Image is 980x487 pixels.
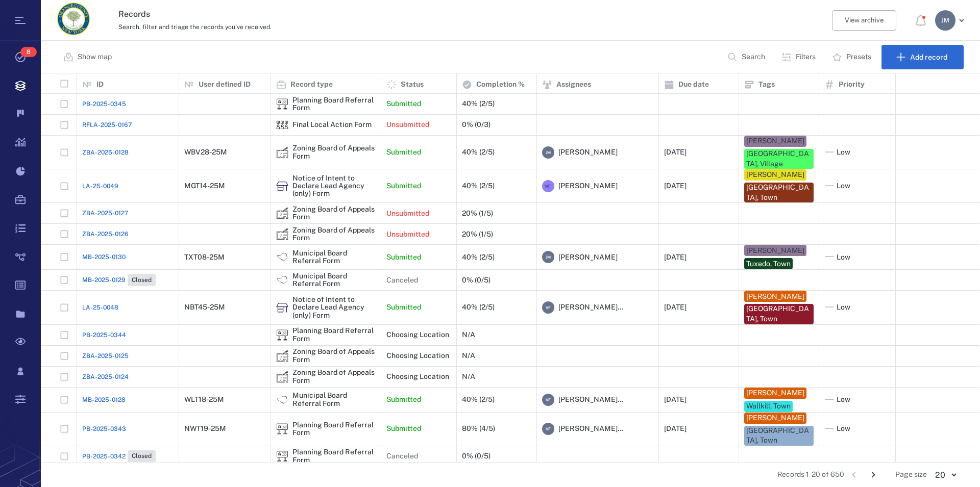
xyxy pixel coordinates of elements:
p: Choosing Location [386,351,449,361]
span: Page size [895,470,927,480]
div: [PERSON_NAME] [746,292,804,302]
div: Municipal Board Referral Form [276,394,288,406]
a: ZBA-2025-0126 [82,229,129,239]
a: MB-2025-0130 [82,252,126,262]
span: ZBA-2025-0124 [82,372,129,381]
div: Notice of Intent to Declare Lead Agency (only) Form [292,174,376,198]
div: Zoning Board of Appeals Form [292,226,376,242]
button: Go to next page [865,467,881,483]
p: Submitted [386,395,421,405]
span: Closed [130,452,154,460]
div: 0% (0/5) [462,276,491,284]
p: Submitted [386,252,421,263]
p: Submitted [386,147,421,158]
img: icon Zoning Board of Appeals Form [276,146,288,159]
div: Final Local Action Form [276,119,288,131]
button: Search [721,45,773,69]
div: N/A [462,331,475,339]
img: icon Planning Board Referral Form [276,423,288,435]
span: ZBA-2025-0125 [82,351,129,361]
span: MB-2025-0129 [82,275,126,285]
img: icon Planning Board Referral Form [276,329,288,341]
div: Municipal Board Referral Form [276,251,288,263]
div: M T [542,180,554,192]
div: Municipal Board Referral Form [292,249,376,265]
p: Due date [678,80,709,90]
a: RFLA-2025-0167 [82,120,132,130]
div: 40% (2/5) [462,303,495,311]
span: Low [837,181,850,191]
img: icon Zoning Board of Appeals Form [276,350,288,362]
div: V F [542,423,554,435]
button: Filters [775,45,824,69]
div: [GEOGRAPHIC_DATA], Town [746,183,812,202]
img: icon Zoning Board of Appeals Form [276,228,288,240]
p: Submitted [386,424,421,434]
p: Tags [758,80,775,90]
img: icon Zoning Board of Appeals Form [276,371,288,383]
span: [PERSON_NAME] [558,147,618,158]
div: Final Local Action Form [292,121,372,129]
div: 40% (2/5) [462,253,495,261]
div: Zoning Board of Appeals Form [276,146,288,159]
span: ZBA-2025-0127 [82,209,128,218]
div: Notice of Intent to Declare Lead Agency (only) Form [292,296,376,319]
a: PB-2025-0345 [82,99,126,109]
div: Zoning Board of Appeals Form [292,206,376,221]
p: Choosing Location [386,372,449,382]
div: Zoning Board of Appeals Form [292,144,376,160]
p: Submitted [386,302,421,313]
a: MB-2025-0129Closed [82,274,156,286]
div: N/A [462,352,475,360]
p: Canceled [386,275,418,286]
div: Zoning Board of Appeals Form [292,348,376,364]
div: Municipal Board Referral Form [292,392,376,407]
p: Completion % [476,80,525,90]
p: Record type [290,80,333,90]
span: Low [837,395,850,405]
div: NBT45-25M [184,303,225,311]
img: icon Zoning Board of Appeals Form [276,207,288,219]
a: ZBA-2025-0128 [82,148,129,157]
div: [DATE] [664,182,687,190]
div: WBV28-25M [184,148,227,156]
div: 20% (1/5) [462,210,493,217]
span: [PERSON_NAME]... [558,302,623,313]
span: Low [837,252,850,263]
div: J M [935,10,955,31]
img: icon Municipal Board Referral Form [276,394,288,406]
div: 40% (2/5) [462,396,495,403]
div: Planning Board Referral Form [276,450,288,463]
p: Search [742,52,765,62]
div: Zoning Board of Appeals Form [276,371,288,383]
div: Municipal Board Referral Form [276,274,288,286]
div: Notice of Intent to Declare Lead Agency (only) Form [276,301,288,314]
span: PB-2025-0343 [82,424,126,433]
a: MB-2025-0128 [82,395,126,404]
div: 40% (2/5) [462,182,495,190]
div: J M [542,251,554,263]
a: LA-25-0049 [82,182,118,191]
p: Show map [78,52,112,62]
p: Unsubmitted [386,229,429,240]
div: V F [542,394,554,406]
div: WLT18-25M [184,396,224,403]
div: Planning Board Referral Form [292,327,376,343]
a: PB-2025-0344 [82,330,126,340]
div: NWT19-25M [184,425,226,432]
div: [DATE] [664,303,687,311]
div: 40% (2/5) [462,100,495,108]
div: [DATE] [664,148,687,156]
nav: pagination navigation [844,467,883,483]
div: J M [542,146,554,159]
div: N/A [462,373,475,380]
div: [PERSON_NAME] [746,136,804,146]
img: icon Municipal Board Referral Form [276,251,288,263]
p: Unsubmitted [386,209,429,219]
